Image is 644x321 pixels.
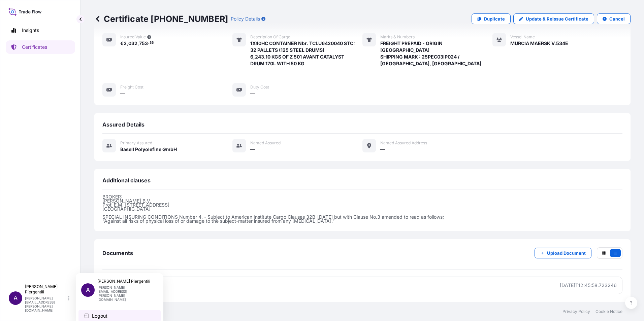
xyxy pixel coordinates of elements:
[472,13,511,24] a: Duplicate
[86,287,90,293] span: A
[547,250,586,256] p: Upload Document
[250,90,255,97] span: —
[120,84,143,90] span: Freight Cost
[128,41,137,46] span: 032
[484,15,505,22] p: Duplicate
[124,41,127,46] span: 2
[526,15,588,22] p: Update & Reissue Certificate
[120,140,152,146] span: Primary assured
[102,177,151,184] span: Additional clauses
[609,15,625,22] p: Cancel
[127,41,128,46] span: ,
[250,146,255,153] span: —
[102,121,144,128] span: Assured Details
[13,295,18,301] span: A
[22,27,39,34] p: Insights
[92,313,107,319] span: Logout
[139,41,148,46] span: 753
[562,309,590,314] a: Privacy Policy
[148,42,149,44] span: .
[120,41,124,46] span: €
[6,24,75,37] a: Insights
[25,284,67,295] p: [PERSON_NAME] Piergentili
[380,40,492,67] span: FREIGHT PREPAID - ORIGIN [GEOGRAPHIC_DATA] SHIPPING MARK : 25PEC03IP024 / [GEOGRAPHIC_DATA], [GEO...
[94,13,228,24] p: Certificate [PHONE_NUMBER]
[25,296,67,312] p: [PERSON_NAME][EMAIL_ADDRESS][PERSON_NAME][DOMAIN_NAME]
[120,90,125,97] span: —
[535,248,591,258] button: Upload Document
[231,15,260,22] p: Policy Details
[597,13,631,24] button: Cancel
[102,277,622,294] a: PDFCertificate[DATE]T12:45:58.723246
[250,84,269,90] span: Duty Cost
[102,250,133,256] span: Documents
[97,285,153,301] p: [PERSON_NAME][EMAIL_ADDRESS][PERSON_NAME][DOMAIN_NAME]
[22,44,47,50] p: Certificates
[595,309,622,314] a: Cookie Notice
[137,41,139,46] span: ,
[250,140,281,146] span: Named Assured
[120,146,177,153] span: Basell Polyolefine GmbH
[380,146,385,153] span: —
[513,13,594,24] a: Update & Reissue Certificate
[250,40,355,67] span: 1X40HC CONTAINER Nbr. TCLU6420040 STC: 32 PALLETS (125 STEEL DRUMS) 6,243.10 KGS OF Z 501 AVANT C...
[150,42,154,44] span: 36
[380,140,427,146] span: Named Assured Address
[560,282,617,289] div: [DATE]T12:45:58.723246
[510,40,568,47] span: MURCIA MAERSK V.534E
[102,195,622,223] p: BROKER: [PERSON_NAME] B.V. Prof. E.M. [STREET_ADDRESS] [GEOGRAPHIC_DATA] SPECIAL INSURING CONDITI...
[97,279,153,284] p: [PERSON_NAME] Piergentili
[6,40,75,54] a: Certificates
